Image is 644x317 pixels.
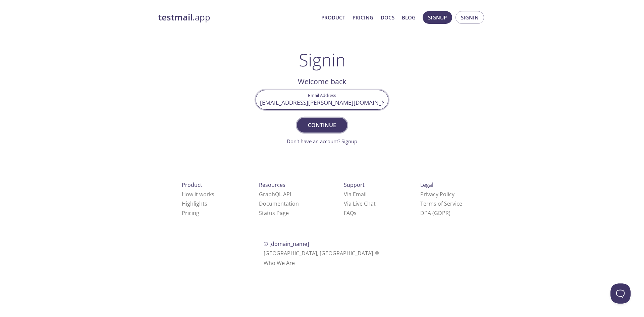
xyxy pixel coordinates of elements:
a: Privacy Policy [420,191,454,198]
button: Signin [455,11,484,24]
span: Resources [259,181,285,189]
a: Docs [381,13,394,22]
a: How it works [182,191,214,198]
a: Don't have an account? Signup [287,138,357,145]
a: testmail.app [158,12,316,23]
a: DPA (GDPR) [420,209,450,217]
span: Continue [304,120,340,130]
button: Signup [423,11,452,24]
a: Highlights [182,200,207,207]
span: s [354,209,357,217]
span: Product [182,181,202,189]
span: Signin [461,13,479,22]
a: Pricing [353,13,373,22]
span: Support [344,181,365,189]
a: Documentation [259,200,299,207]
a: Pricing [182,209,199,217]
a: Status Page [259,209,289,217]
h2: Welcome back [256,76,388,87]
span: [GEOGRAPHIC_DATA], [GEOGRAPHIC_DATA] [264,250,381,257]
a: Terms of Service [420,200,462,207]
iframe: Help Scout Beacon - Open [610,283,631,304]
a: Product [321,13,345,22]
strong: testmail [158,11,193,23]
a: Blog [402,13,416,22]
span: © [DOMAIN_NAME] [264,240,309,248]
a: Who We Are [264,259,295,267]
span: Legal [420,181,433,189]
span: Signup [428,13,447,22]
a: Via Email [344,191,367,198]
a: Via Live Chat [344,200,376,207]
a: FAQ [344,209,357,217]
h1: Signin [299,50,345,70]
a: GraphQL API [259,191,291,198]
button: Continue [297,118,347,133]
